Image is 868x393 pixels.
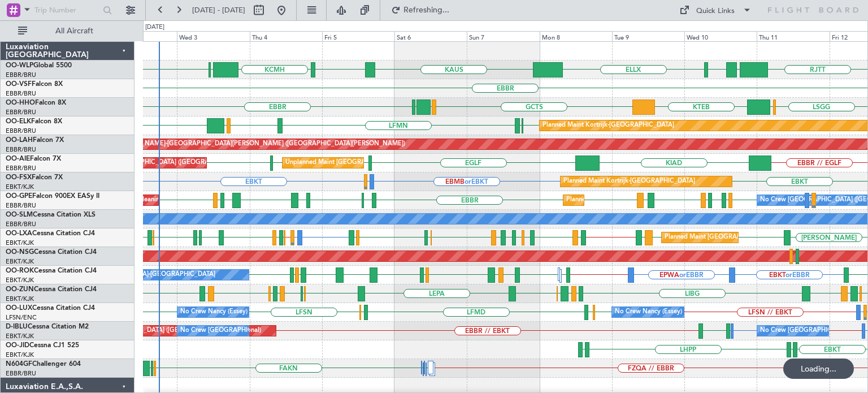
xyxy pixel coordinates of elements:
[6,100,66,106] a: OO-HHOFalcon 8X
[6,118,31,125] span: OO-ELK
[6,201,36,210] a: EBBR/BRU
[6,89,36,98] a: EBBR/BRU
[6,361,81,368] a: N604GFChallenger 604
[322,31,394,41] div: Fri 5
[6,137,33,144] span: OO-LAH
[6,342,79,349] a: OO-JIDCessna CJ1 525
[6,305,32,312] span: OO-LUX
[177,31,249,41] div: Wed 3
[566,192,771,209] div: Planned Maint [GEOGRAPHIC_DATA] ([GEOGRAPHIC_DATA] National)
[612,31,684,41] div: Tue 9
[403,6,450,14] span: Refreshing...
[6,239,34,247] a: EBKT/KJK
[6,220,36,228] a: EBBR/BRU
[6,156,61,162] a: OO-AIEFalcon 7X
[6,267,97,274] a: OO-ROKCessna Citation CJ4
[6,323,89,330] a: D-IBLUCessna Citation M2
[6,81,32,88] span: OO-VSF
[6,332,34,340] a: EBKT/KJK
[6,249,34,256] span: OO-NSG
[145,23,164,32] div: [DATE]
[6,62,72,69] a: OO-WLPGlobal 5500
[6,286,97,293] a: OO-ZUNCessna Citation CJ4
[180,304,248,321] div: No Crew Nancy (Essey)
[6,211,33,218] span: OO-SLM
[674,1,757,19] button: Quick Links
[29,27,119,35] span: All Aircraft
[6,267,34,274] span: OO-ROK
[65,322,261,339] div: AOG Maint [GEOGRAPHIC_DATA] ([GEOGRAPHIC_DATA] National)
[6,230,32,237] span: OO-LXA
[6,276,34,284] a: EBKT/KJK
[6,145,36,154] a: EBBR/BRU
[684,31,757,41] div: Wed 10
[6,137,64,144] a: OO-LAHFalcon 7X
[6,369,36,378] a: EBBR/BRU
[563,173,695,190] div: Planned Maint Kortrijk-[GEOGRAPHIC_DATA]
[6,351,34,359] a: EBKT/KJK
[6,257,34,266] a: EBKT/KJK
[6,100,35,106] span: OO-HHO
[542,117,674,134] div: Planned Maint Kortrijk-[GEOGRAPHIC_DATA]
[180,322,370,339] div: No Crew [GEOGRAPHIC_DATA] ([GEOGRAPHIC_DATA] National)
[540,31,612,41] div: Mon 8
[6,156,30,162] span: OO-AIE
[6,127,36,135] a: EBBR/BRU
[467,31,539,41] div: Sun 7
[6,342,29,349] span: OO-JID
[394,31,467,41] div: Sat 6
[6,174,32,181] span: OO-FSX
[615,304,682,321] div: No Crew Nancy (Essey)
[6,295,34,303] a: EBKT/KJK
[34,2,99,19] input: Trip Number
[6,62,33,69] span: OO-WLP
[6,323,28,330] span: D-IBLU
[6,164,36,172] a: EBBR/BRU
[6,81,63,88] a: OO-VSFFalcon 8X
[6,108,36,116] a: EBBR/BRU
[68,154,246,171] div: Planned Maint [GEOGRAPHIC_DATA] ([GEOGRAPHIC_DATA])
[6,361,32,368] span: N604GF
[6,313,37,322] a: LFSN/ENC
[6,193,99,200] a: OO-GPEFalcon 900EX EASy II
[250,31,322,41] div: Thu 4
[6,118,62,125] a: OO-ELKFalcon 8X
[783,359,854,379] div: Loading...
[6,305,95,312] a: OO-LUXCessna Citation CJ4
[285,154,498,171] div: Unplanned Maint [GEOGRAPHIC_DATA] ([GEOGRAPHIC_DATA] National)
[6,286,34,293] span: OO-ZUN
[192,5,245,15] span: [DATE] - [DATE]
[6,174,63,181] a: OO-FSXFalcon 7X
[71,136,405,153] div: Planned Maint [PERSON_NAME]-[GEOGRAPHIC_DATA][PERSON_NAME] ([GEOGRAPHIC_DATA][PERSON_NAME])
[12,22,123,40] button: All Aircraft
[6,211,96,218] a: OO-SLMCessna Citation XLS
[386,1,454,19] button: Refreshing...
[6,183,34,191] a: EBKT/KJK
[696,6,735,17] div: Quick Links
[6,230,95,237] a: OO-LXACessna Citation CJ4
[6,193,32,200] span: OO-GPE
[757,31,829,41] div: Thu 11
[6,71,36,79] a: EBBR/BRU
[6,249,97,256] a: OO-NSGCessna Citation CJ4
